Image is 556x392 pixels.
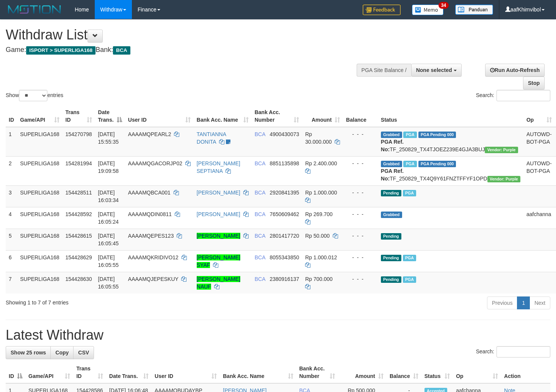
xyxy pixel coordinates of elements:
a: TANTIANNA DONITA [197,131,226,145]
h4: Game: Bank: [6,46,363,54]
td: AUTOWD-BOT-PGA [523,156,555,185]
span: Copy 4900430073 to clipboard [269,131,299,137]
th: Bank Acc. Name: activate to sort column ascending [194,105,252,127]
a: [PERSON_NAME] [197,233,240,239]
span: Pending [381,233,401,240]
th: Balance [343,105,378,127]
button: None selected [411,64,462,77]
select: Showentries [19,90,47,101]
a: [PERSON_NAME] SEPTIANA [197,160,240,174]
td: SUPERLIGA168 [17,207,63,229]
div: - - - [346,130,375,138]
span: 154428592 [66,211,92,217]
th: Game/API: activate to sort column ascending [17,105,63,127]
span: Copy 7650609462 to clipboard [269,211,299,217]
th: User ID: activate to sort column ascending [125,105,194,127]
td: 6 [6,250,17,272]
span: Grabbed [381,161,402,167]
span: Copy 8055343850 to clipboard [269,254,299,260]
a: Show 25 rows [6,346,51,359]
span: BCA [255,276,265,282]
label: Search: [476,346,550,358]
th: Bank Acc. Name: activate to sort column ascending [220,362,296,383]
div: - - - [346,160,375,167]
span: BCA [255,131,265,137]
span: CSV [78,350,89,356]
span: 34 [439,2,449,9]
span: Grabbed [381,132,402,138]
span: Marked by aafmaleo [403,132,417,138]
td: 2 [6,156,17,185]
span: 154428630 [66,276,92,282]
span: Rp 50.000 [305,233,330,239]
td: SUPERLIGA168 [17,127,63,157]
span: AAAAMQDIN0811 [128,211,172,217]
span: [DATE] 16:05:24 [98,211,119,225]
div: - - - [346,275,375,283]
span: 154428615 [66,233,92,239]
span: AAAAMQJEPESKUY [128,276,179,282]
span: Copy 2920841395 to clipboard [269,190,299,196]
td: SUPERLIGA168 [17,185,63,207]
span: Pending [381,255,401,261]
th: Amount: activate to sort column ascending [302,105,343,127]
span: PGA Pending [418,161,456,167]
td: 4 [6,207,17,229]
th: ID: activate to sort column descending [6,362,25,383]
th: Bank Acc. Number: activate to sort column ascending [252,105,302,127]
div: - - - [346,189,375,196]
th: Action [501,362,550,383]
span: PGA Pending [418,132,456,138]
span: Rp 1.000.012 [305,254,337,260]
span: Marked by aafnonsreyleab [403,161,417,167]
td: SUPERLIGA168 [17,156,63,185]
span: BCA [255,160,265,166]
th: User ID: activate to sort column ascending [152,362,220,383]
span: Rp 1.000.000 [305,190,337,196]
span: BCA [255,233,265,239]
a: Run Auto-Refresh [485,64,545,77]
img: MOTION_logo.png [6,4,63,15]
span: Copy [55,350,69,356]
input: Search: [496,90,550,101]
span: AAAAMQGACORJP02 [128,160,182,166]
h1: Latest Withdraw [6,328,550,343]
label: Show entries [6,90,63,101]
span: Grabbed [381,212,402,218]
span: [DATE] 16:05:55 [98,254,119,268]
span: Vendor URL: https://trx4.1velocity.biz [487,176,520,182]
img: Button%20Memo.svg [412,5,444,15]
th: Status [378,105,523,127]
a: CSV [73,346,94,359]
span: Show 25 rows [11,350,46,356]
span: Rp 700.000 [305,276,332,282]
th: Trans ID: activate to sort column ascending [63,105,95,127]
th: ID [6,105,17,127]
span: [DATE] 16:05:55 [98,276,119,290]
span: None selected [416,67,452,73]
span: Marked by aafsoumeymey [403,190,416,196]
span: [DATE] 19:09:58 [98,160,119,174]
span: 154428629 [66,254,92,260]
span: Marked by aafsoycanthlai [403,255,416,261]
span: AAAAMQBCA001 [128,190,171,196]
th: Bank Acc. Number: activate to sort column ascending [296,362,338,383]
div: PGA Site Balance / [357,64,411,77]
a: [PERSON_NAME] [197,211,240,217]
img: Feedback.jpg [363,5,401,15]
span: Copy 2801417720 to clipboard [269,233,299,239]
a: [PERSON_NAME] [197,190,240,196]
img: panduan.png [455,5,493,15]
span: BCA [113,46,130,55]
a: Copy [50,346,74,359]
label: Search: [476,90,550,101]
span: Vendor URL: https://trx4.1velocity.biz [485,147,518,153]
span: AAAAMQEPES123 [128,233,174,239]
span: Copy 2380916137 to clipboard [269,276,299,282]
span: [DATE] 15:55:35 [98,131,119,145]
th: Amount: activate to sort column ascending [338,362,387,383]
h1: Withdraw List [6,27,363,42]
td: aafchanna [523,207,555,229]
td: 3 [6,185,17,207]
div: - - - [346,232,375,240]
